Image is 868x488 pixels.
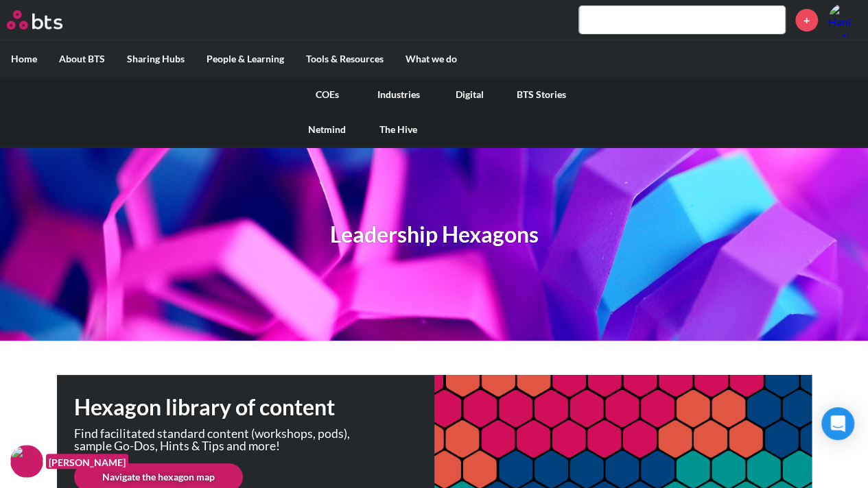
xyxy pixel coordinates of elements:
a: Profile [828,3,861,36]
label: Sharing Hubs [116,41,196,77]
div: Open Intercom Messenger [821,407,854,440]
a: + [795,9,818,32]
label: People & Learning [196,41,295,77]
img: Hani Fadlallah [828,3,861,36]
h1: Hexagon library of content [74,392,434,423]
p: Find facilitated standard content (workshops, pods), sample Go-Dos, Hints & Tips and more! [74,428,362,452]
label: What we do [395,41,468,77]
figcaption: [PERSON_NAME] [46,454,128,469]
label: Tools & Resources [295,41,395,77]
label: About BTS [48,41,116,77]
img: F [10,445,43,478]
a: Go home [7,10,88,29]
h1: Leadership Hexagons [330,219,539,250]
img: BTS Logo [7,10,62,29]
